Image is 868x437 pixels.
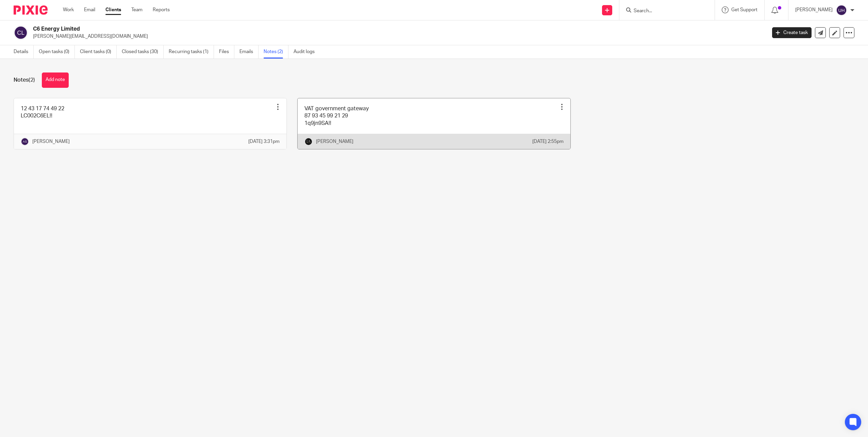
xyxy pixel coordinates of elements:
[105,6,121,13] a: Clients
[316,138,353,145] p: [PERSON_NAME]
[21,137,29,146] img: svg%3E
[772,27,812,38] a: Create task
[294,45,320,59] a: Audit logs
[633,8,694,14] input: Search
[153,6,170,13] a: Reports
[131,6,143,13] a: Team
[219,45,234,59] a: Files
[80,45,117,59] a: Client tasks (0)
[84,6,95,13] a: Email
[836,5,847,16] img: svg%3E
[795,6,833,13] p: [PERSON_NAME]
[304,137,313,146] img: Lockhart+Amin+-+1024x1024+-+light+on+dark.jpg
[39,45,75,59] a: Open tasks (0)
[731,7,757,12] span: Get Support
[14,77,35,84] h1: Notes
[32,138,70,145] p: [PERSON_NAME]
[122,45,164,59] a: Closed tasks (30)
[63,6,74,13] a: Work
[532,138,564,145] p: [DATE] 2:55pm
[14,5,48,15] img: Pixie
[169,45,214,59] a: Recurring tasks (1)
[239,45,258,59] a: Emails
[14,45,34,59] a: Details
[264,45,288,59] a: Notes (2)
[248,138,280,145] p: [DATE] 3:31pm
[33,26,616,33] h2: C6 Energy Limited
[42,72,69,88] button: Add note
[29,77,35,83] span: (2)
[14,26,28,40] img: svg%3E
[33,33,762,40] p: [PERSON_NAME][EMAIL_ADDRESS][DOMAIN_NAME]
